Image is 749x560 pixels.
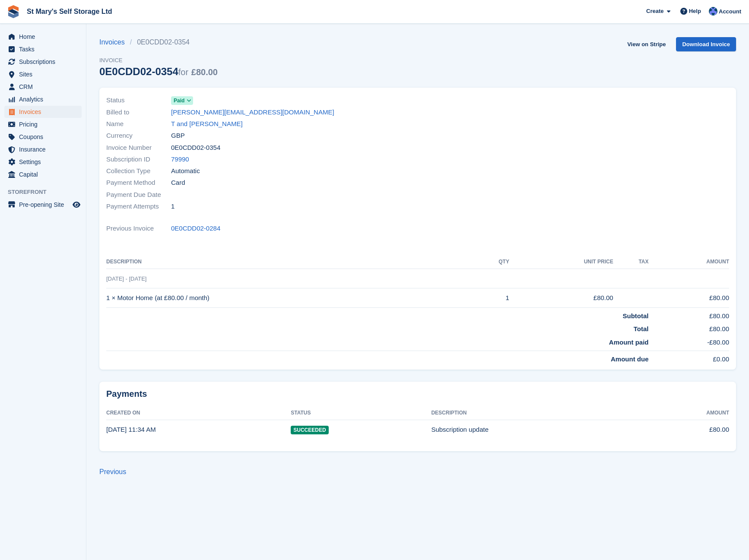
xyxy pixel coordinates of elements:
[19,81,71,93] span: CRM
[609,339,649,346] strong: Amount paid
[99,66,218,77] div: 0E0CDD02-0354
[106,131,171,141] span: Currency
[19,31,71,43] span: Home
[19,106,71,118] span: Invoices
[611,355,649,363] strong: Amount due
[171,108,334,117] a: [PERSON_NAME][EMAIL_ADDRESS][DOMAIN_NAME]
[431,420,644,439] td: Subscription update
[106,143,171,153] span: Invoice Number
[99,468,126,475] a: Previous
[4,118,82,130] a: menu
[191,67,218,77] span: £80.00
[649,307,730,321] td: £80.00
[291,406,431,420] th: Status
[19,143,71,155] span: Insurance
[4,156,82,168] a: menu
[19,93,71,105] span: Analytics
[19,56,71,68] span: Subscriptions
[509,288,613,308] td: £80.00
[106,288,472,308] td: 1 × Motor Home (at £80.00 / month)
[291,426,328,434] span: Succeeded
[171,166,200,176] span: Automatic
[649,351,730,364] td: £0.00
[171,143,220,153] span: 0E0CDD02-0354
[649,321,730,334] td: £80.00
[19,118,71,130] span: Pricing
[4,56,82,68] a: menu
[171,95,193,105] a: Paid
[171,155,189,165] a: 79990
[99,37,130,47] a: Invoices
[644,420,729,439] td: £80.00
[106,166,171,176] span: Collection Type
[4,81,82,93] a: menu
[106,224,171,234] span: Previous Invoice
[4,199,82,211] a: menu
[106,178,171,188] span: Payment Method
[99,37,218,47] nav: breadcrumbs
[4,93,82,105] a: menu
[719,7,741,16] span: Account
[19,131,71,143] span: Coupons
[19,199,71,211] span: Pre-opening Site
[178,67,188,77] span: for
[649,334,730,351] td: -£80.00
[634,325,649,332] strong: Total
[4,143,82,155] a: menu
[649,288,730,308] td: £80.00
[644,406,729,420] th: Amount
[4,31,82,43] a: menu
[4,168,82,180] a: menu
[106,202,171,212] span: Payment Attempts
[171,131,185,141] span: GBP
[4,43,82,55] a: menu
[19,156,71,168] span: Settings
[19,68,71,80] span: Sites
[106,155,171,165] span: Subscription ID
[4,106,82,118] a: menu
[649,255,730,269] th: Amount
[431,406,644,420] th: Description
[106,275,146,282] span: [DATE] - [DATE]
[19,168,71,180] span: Capital
[623,312,649,320] strong: Subtotal
[171,119,243,129] a: T and [PERSON_NAME]
[106,190,171,200] span: Payment Due Date
[8,188,86,196] span: Storefront
[99,56,218,65] span: Invoice
[106,255,472,269] th: Description
[171,178,185,188] span: Card
[106,389,729,399] h2: Payments
[646,7,663,16] span: Create
[509,255,613,269] th: Unit Price
[709,7,717,16] img: Matthew Keenan
[4,131,82,143] a: menu
[171,224,220,234] a: 0E0CDD02-0284
[174,97,184,104] span: Paid
[71,199,82,210] a: Preview store
[472,288,509,308] td: 1
[106,95,171,105] span: Status
[106,406,291,420] th: Created On
[613,255,649,269] th: Tax
[689,7,701,16] span: Help
[106,426,156,433] time: 2025-09-01 10:34:17 UTC
[171,202,175,212] span: 1
[472,255,509,269] th: QTY
[23,4,116,19] a: St Mary's Self Storage Ltd
[7,5,20,18] img: stora-icon-8386f47178a22dfd0bd8f6a31ec36ba5ce8667c1dd55bd0f319d3a0aa187defe.svg
[106,108,171,117] span: Billed to
[4,68,82,80] a: menu
[624,37,669,51] a: View on Stripe
[676,37,736,51] a: Download Invoice
[106,119,171,129] span: Name
[19,43,71,55] span: Tasks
